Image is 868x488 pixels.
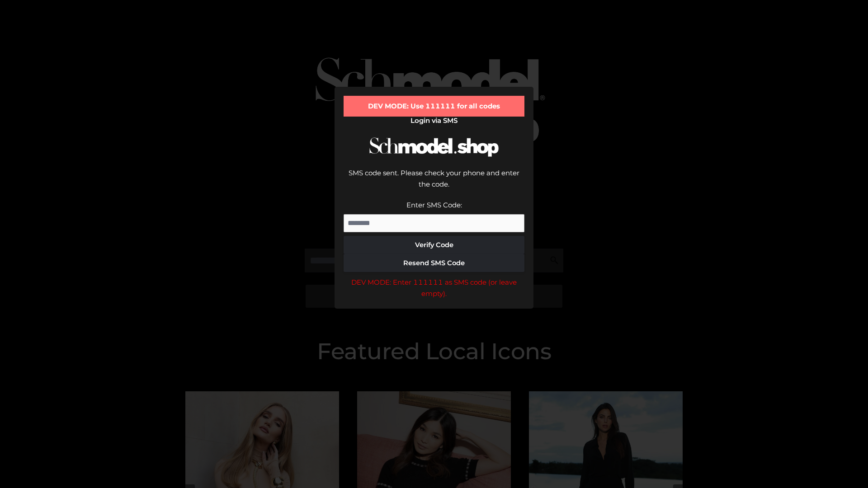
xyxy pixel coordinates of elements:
[366,129,502,165] img: Schmodel Logo
[344,236,524,254] button: Verify Code
[344,254,524,272] button: Resend SMS Code
[344,277,524,300] div: DEV MODE: Enter 111111 as SMS code (or leave empty).
[344,96,524,117] div: DEV MODE: Use 111111 for all codes
[406,201,462,209] label: Enter SMS Code:
[344,117,524,125] h2: Login via SMS
[344,167,524,199] div: SMS code sent. Please check your phone and enter the code.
